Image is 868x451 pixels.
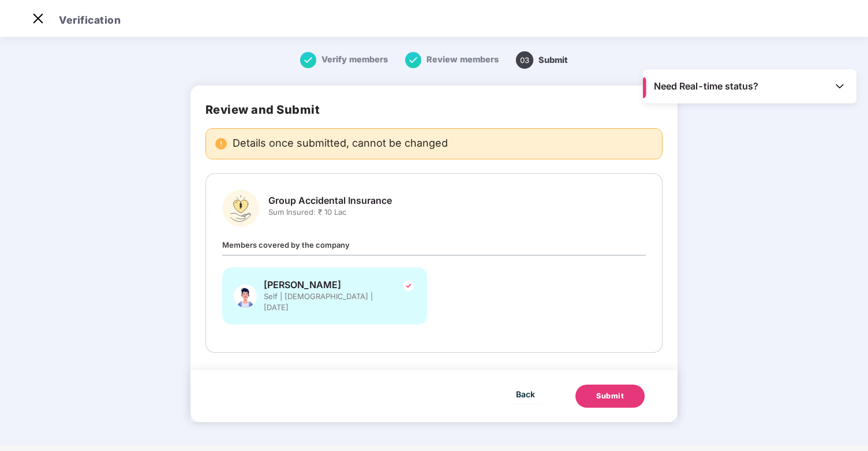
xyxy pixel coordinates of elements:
[654,80,758,92] span: Need Real-time status?
[516,387,535,401] span: Back
[205,103,663,117] h2: Review and Submit
[222,190,259,227] img: svg+xml;base64,PHN2ZyBpZD0iR3JvdXBfQWNjaWRlbnRhbF9JbnN1cmFuY2UiIGRhdGEtbmFtZT0iR3JvdXAgQWNjaWRlbn...
[234,279,257,313] img: svg+xml;base64,PHN2ZyBpZD0iU3BvdXNlX01hbGUiIHhtbG5zPSJodHRwOi8vd3d3LnczLm9yZy8yMDAwL3N2ZyIgeG1sbn...
[596,390,624,402] div: Submit
[264,279,391,291] span: [PERSON_NAME]
[516,51,533,69] span: 03
[268,195,392,207] span: Group Accidental Insurance
[300,52,316,68] img: svg+xml;base64,PHN2ZyB4bWxucz0iaHR0cDovL3d3dy53My5vcmcvMjAwMC9zdmciIHdpZHRoPSIxNiIgaGVpZ2h0PSIxNi...
[405,52,421,68] img: svg+xml;base64,PHN2ZyB4bWxucz0iaHR0cDovL3d3dy53My5vcmcvMjAwMC9zdmciIHdpZHRoPSIxNiIgaGVpZ2h0PSIxNi...
[538,55,568,65] span: Submit
[264,291,391,313] span: Self | [DEMOGRAPHIC_DATA] | [DATE]
[507,385,544,403] button: Back
[268,207,392,218] span: Sum Insured: ₹ 10 Lac
[575,385,645,408] button: Submit
[215,138,227,150] img: svg+xml;base64,PHN2ZyBpZD0iRGFuZ2VyX2FsZXJ0IiBkYXRhLW5hbWU9IkRhbmdlciBhbGVydCIgeG1sbnM9Imh0dHA6Ly...
[834,80,845,92] img: Toggle Icon
[426,54,499,65] span: Review members
[233,138,448,150] span: Details once submitted, cannot be changed
[321,54,388,65] span: Verify members
[222,240,350,249] span: Members covered by the company
[402,279,416,293] img: svg+xml;base64,PHN2ZyBpZD0iVGljay0yNHgyNCIgeG1sbnM9Imh0dHA6Ly93d3cudzMub3JnLzIwMDAvc3ZnIiB3aWR0aD...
